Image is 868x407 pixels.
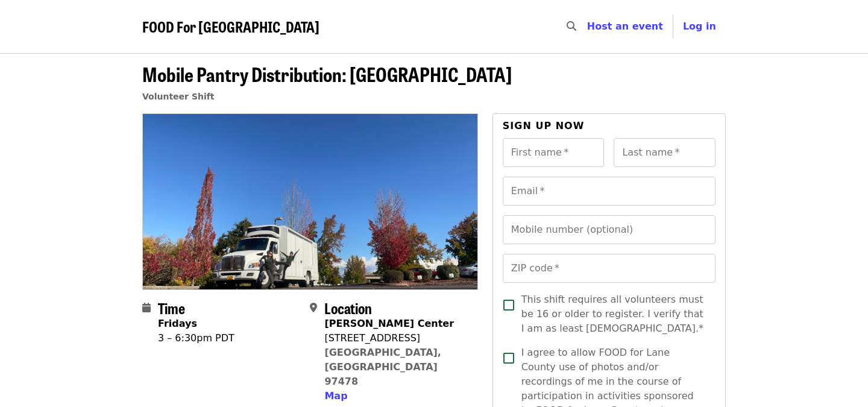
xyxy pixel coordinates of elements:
[503,120,585,131] span: Sign up now
[158,331,234,345] div: 3 – 6:30pm PDT
[142,92,215,101] a: Volunteer Shift
[521,292,706,336] span: This shift requires all volunteers must be 16 or older to register. I verify that I am as least [...
[503,215,715,244] input: Mobile number (optional)
[503,138,605,167] input: First name
[614,138,715,167] input: Last name
[324,318,454,329] strong: [PERSON_NAME] Center
[142,60,512,88] span: Mobile Pantry Distribution: [GEOGRAPHIC_DATA]
[324,347,441,387] a: [GEOGRAPHIC_DATA], [GEOGRAPHIC_DATA] 97478
[143,114,477,289] img: Mobile Pantry Distribution: Springfield organized by FOOD For Lane County
[310,302,317,314] i: map-marker-alt icon
[158,318,197,329] strong: Fridays
[324,297,372,318] span: Location
[503,254,715,283] input: ZIP code
[567,21,576,32] i: search icon
[503,177,715,206] input: Email
[142,18,319,36] a: FOOD For [GEOGRAPHIC_DATA]
[587,21,663,32] a: Host an event
[158,297,185,318] span: Time
[673,14,726,39] button: Log in
[324,389,347,403] button: Map
[142,16,319,37] span: FOOD For [GEOGRAPHIC_DATA]
[583,12,593,41] input: Search
[324,390,347,402] span: Map
[142,302,151,314] i: calendar icon
[324,331,468,345] div: [STREET_ADDRESS]
[683,21,716,32] span: Log in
